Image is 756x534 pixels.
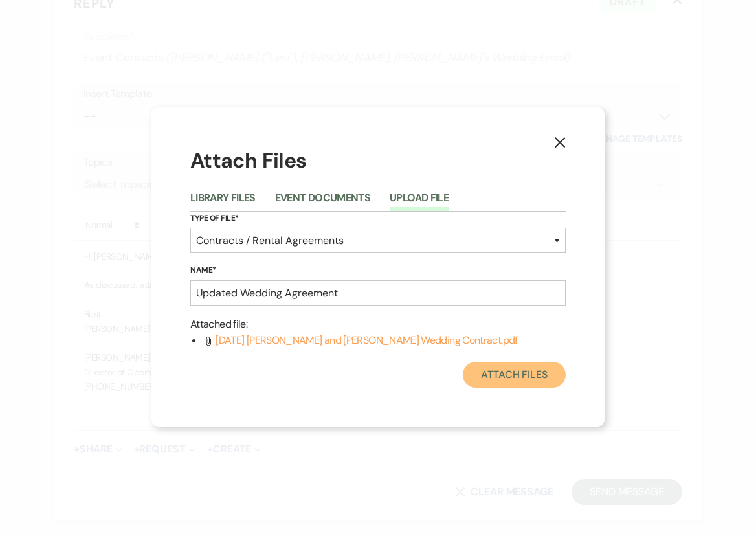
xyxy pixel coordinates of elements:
button: Library Files [190,193,256,211]
label: Type of File* [190,212,566,226]
button: Event Documents [275,193,370,211]
h1: Attach Files [190,146,566,175]
button: Attach Files [463,362,566,388]
label: Name* [190,263,566,278]
button: Upload File [390,193,449,211]
span: [DATE] [PERSON_NAME] and [PERSON_NAME] Wedding Contract.pdf [216,333,517,347]
p: Attached file : [190,316,566,333]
